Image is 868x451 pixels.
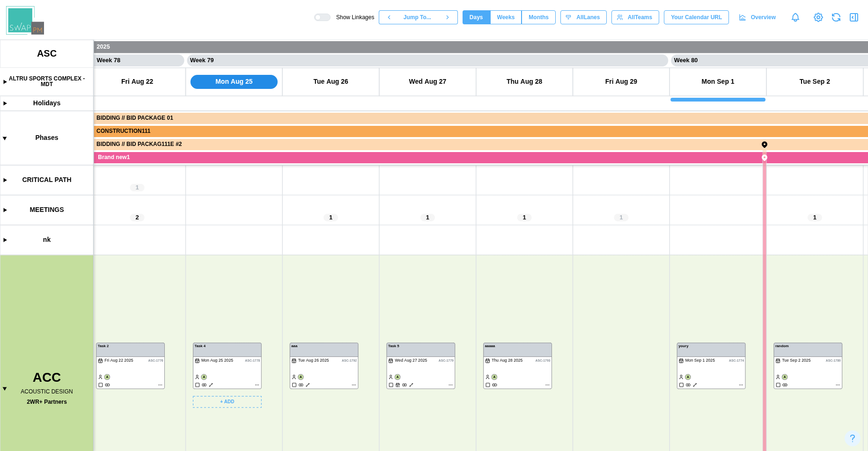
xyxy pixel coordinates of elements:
[664,10,729,24] button: Your Calendar URL
[404,11,431,24] span: Jump To...
[331,14,374,21] span: Show Linkages
[6,6,44,35] img: Swap PM Logo
[611,10,659,24] button: AllTeams
[847,11,861,24] button: Open Drawer
[751,11,776,24] span: Overview
[812,11,825,24] a: View Project
[399,10,437,24] button: Jump To...
[734,10,783,24] a: Overview
[490,10,522,24] button: Weeks
[830,11,843,24] button: Refresh Grid
[560,10,607,24] button: AllLanes
[470,11,483,24] span: Days
[628,11,652,24] span: All Teams
[522,10,556,24] button: Months
[463,10,490,24] button: Days
[671,11,722,24] span: Your Calendar URL
[497,11,515,24] span: Weeks
[529,11,549,24] span: Months
[787,9,803,25] a: Notifications
[576,11,600,24] span: All Lanes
